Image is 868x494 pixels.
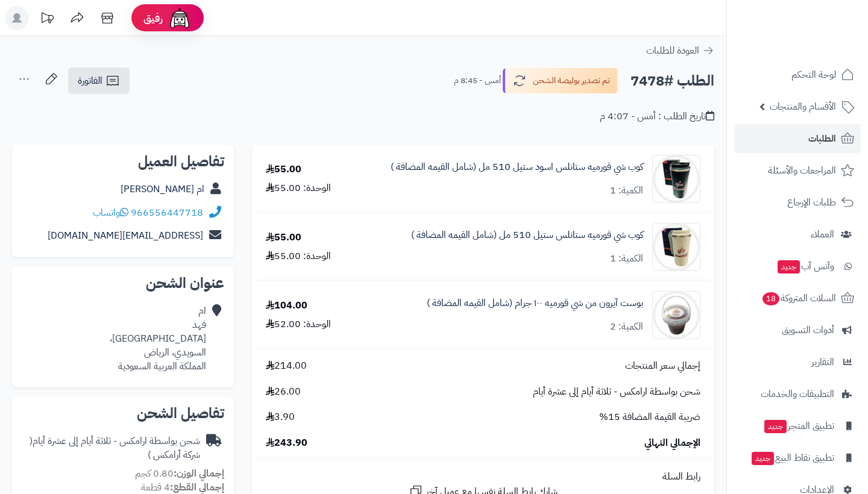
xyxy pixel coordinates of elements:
[135,466,224,481] small: 0.80 كجم
[734,220,861,249] a: العملاء
[266,385,301,399] span: 26.00
[625,359,700,373] span: إجمالي سعر المنتجات
[600,110,714,123] div: تاريخ الطلب : أمس - 4:07 م
[653,223,700,271] img: 1732726911-F437B47A-01E6-441B-A7B9-94E0809B98B7-90x90.jpeg
[734,60,861,89] a: لوحة التحكم
[653,155,700,203] img: 1732726556-IMG_4416-90x90.JPG
[811,226,834,243] span: العملاء
[266,249,331,263] div: الوحدة: 55.00
[811,354,834,370] span: التقارير
[427,296,643,310] a: بوست آيرون من شي قورميه ١٠٠ جرام (شامل القيمه المضافة )
[266,163,301,177] div: 55.00
[143,11,163,25] span: رفيق
[762,292,780,306] span: 18
[454,75,501,87] small: أمس - 8:45 م
[22,276,224,290] h2: عنوان الشحن
[752,452,774,465] span: جديد
[734,443,861,472] a: تطبيق نقاط البيعجديد
[533,385,700,399] span: شحن بواسطة ارامكس - ثلاثة أيام إلى عشرة أيام
[782,322,834,339] span: أدوات التسويق
[787,194,836,211] span: طلبات الإرجاع
[78,73,102,88] span: الفاتورة
[110,304,206,373] div: ام فهد [GEOGRAPHIC_DATA]، السويدي، الرياض المملكة العربية السعودية
[48,228,203,243] a: [EMAIL_ADDRESS][DOMAIN_NAME]
[776,258,834,275] span: وآتس آب
[411,228,643,242] a: كوب شي قورميه ستانلس ستيل 510 مل (شامل القيمه المضافة )
[646,43,699,58] span: العودة للطلبات
[30,434,200,462] span: ( شركة أرامكس )
[503,68,618,93] button: تم تصدير بوليصة الشحن
[750,449,834,466] span: تطبيق نقاط البيع
[22,154,224,169] h2: تفاصيل العميل
[266,231,301,245] div: 55.00
[391,160,643,174] a: كوب شي قورميه ستانلس اسود ستيل 510 مل (شامل القيمه المضافة )
[610,184,643,198] div: الكمية: 1
[610,320,643,334] div: الكمية: 2
[266,317,331,331] div: الوحدة: 52.00
[644,436,700,450] span: الإجمالي النهائي
[734,348,861,377] a: التقارير
[646,43,714,58] a: العودة للطلبات
[791,66,836,83] span: لوحة التحكم
[734,124,861,153] a: الطلبات
[131,205,203,220] a: 966556447718
[734,284,861,313] a: السلات المتروكة18
[734,156,861,185] a: المراجعات والأسئلة
[93,205,128,220] a: واتساب
[768,162,836,179] span: المراجعات والأسئلة
[266,299,307,313] div: 104.00
[763,417,834,434] span: تطبيق المتجر
[734,252,861,281] a: وآتس آبجديد
[610,252,643,266] div: الكمية: 1
[22,434,200,462] div: شحن بواسطة ارامكس - ثلاثة أيام إلى عشرة أيام
[32,6,62,33] a: تحديثات المنصة
[22,406,224,421] h2: تفاصيل الشحن
[786,17,857,42] img: logo-2.png
[734,188,861,217] a: طلبات الإرجاع
[734,411,861,440] a: تطبيق المتجرجديد
[761,386,834,402] span: التطبيقات والخدمات
[266,436,307,450] span: 243.90
[168,6,192,30] img: ai-face.png
[734,380,861,408] a: التطبيقات والخدمات
[174,466,224,481] strong: إجمالي الوزن:
[764,420,787,433] span: جديد
[778,260,800,274] span: جديد
[599,410,700,424] span: ضريبة القيمة المضافة 15%
[734,316,861,345] a: أدوات التسويق
[266,359,307,373] span: 214.00
[653,291,700,339] img: 1757575431-Photoroom_%D9%A1%D9%A4%D9%A4%D9%A7%D9%A0%D9%A3%D9%A1%D9%A9_%D9%A1%D9%A0%D9%A0%D9%A7%D9...
[257,470,709,484] div: رابط السلة
[68,67,130,94] a: الفاتورة
[761,290,836,307] span: السلات المتروكة
[266,410,295,424] span: 3.90
[808,130,836,147] span: الطلبات
[631,69,714,93] h2: الطلب #7478
[121,182,204,196] a: ام [PERSON_NAME]
[770,98,836,115] span: الأقسام والمنتجات
[266,181,331,195] div: الوحدة: 55.00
